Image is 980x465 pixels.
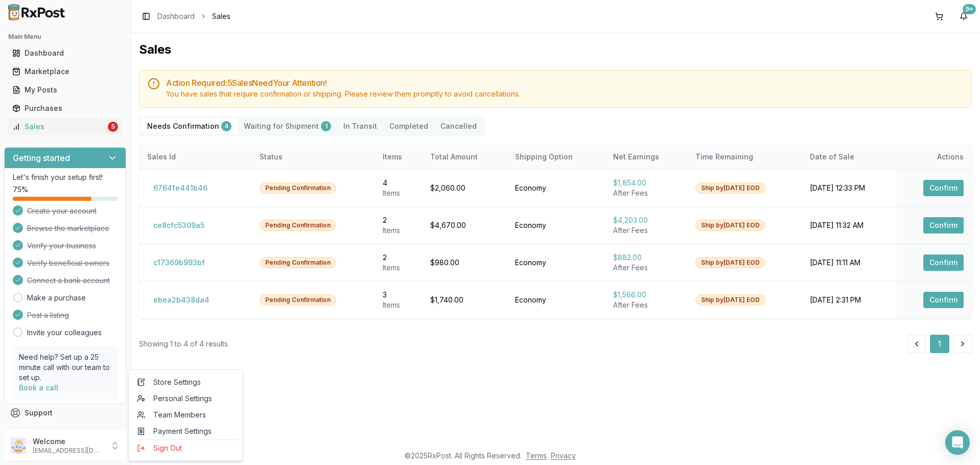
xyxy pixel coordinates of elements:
button: Cancelled [434,118,483,134]
div: My Posts [12,85,118,95]
th: Total Amount [422,145,507,169]
a: Make a purchase [27,293,86,303]
button: 9+ [955,8,972,25]
div: Showing 1 to 4 of 4 results [139,339,228,349]
div: [DATE] 12:33 PM [810,183,889,193]
div: [DATE] 11:11 AM [810,258,889,268]
p: Welcome [33,436,104,447]
span: Personal Settings [137,393,234,404]
a: Purchases [8,99,122,118]
button: ce8cfc5309a5 [147,217,211,234]
span: Verify beneficial owners [27,258,109,268]
th: Net Earnings [605,145,688,169]
div: Open Intercom Messenger [945,430,970,455]
th: Sales Id [139,145,251,169]
button: Confirm [923,217,964,234]
div: Economy [515,295,597,305]
div: 1 [321,121,331,131]
div: After Fees [613,263,680,273]
h5: Action Required: 5 Sale s Need Your Attention! [166,79,963,87]
div: You have sales that require confirmation or shipping. Please review them promptly to avoid cancel... [166,89,963,99]
button: Needs Confirmation [141,118,238,134]
div: Dashboard [12,48,118,58]
div: Economy [515,183,597,193]
div: 9+ [963,4,976,14]
a: Marketplace [8,62,122,81]
span: Verify your business [27,241,96,251]
img: User avatar [10,437,27,454]
button: My Posts [4,82,126,98]
th: Shipping Option [507,145,605,169]
div: $980.00 [430,258,499,268]
button: Support [4,404,126,422]
div: Ship by [DATE] EOD [695,182,765,194]
a: Store Settings [133,374,238,390]
div: 2 [383,215,414,225]
button: Feedback [4,422,126,440]
a: Terms [526,451,547,460]
div: Pending Confirmation [260,257,336,268]
button: Completed [383,118,434,134]
a: Invite your colleagues [27,328,102,338]
div: Ship by [DATE] EOD [695,220,765,231]
span: Browse the marketplace [27,223,109,234]
th: Items [375,145,422,169]
button: Sales5 [4,119,126,135]
div: $4,203.00 [613,215,680,225]
div: [DATE] 2:31 PM [810,295,889,305]
div: After Fees [613,188,680,198]
a: Dashboard [8,44,122,62]
div: Economy [515,258,597,268]
p: Need help? Set up a 25 minute call with our team to set up. [19,352,111,383]
a: Book a call [19,383,58,392]
button: Purchases [4,100,126,117]
div: $1,740.00 [430,295,499,305]
button: Waiting for Shipment [238,118,337,134]
span: 75 % [13,184,28,195]
span: Sign Out [137,443,234,453]
th: Status [251,145,375,169]
th: Actions [897,145,972,169]
a: Personal Settings [133,390,238,407]
div: Item s [383,263,414,273]
button: Confirm [923,254,964,271]
a: Sales5 [8,118,122,136]
a: Dashboard [157,11,195,21]
div: 3 [383,290,414,300]
nav: breadcrumb [157,11,230,21]
div: Purchases [12,103,118,113]
span: Connect a bank account [27,275,110,286]
div: Marketplace [12,66,118,77]
div: 4 [383,178,414,188]
div: $1,854.00 [613,178,680,188]
h2: Main Menu [8,33,122,41]
span: Team Members [137,410,234,420]
div: $2,060.00 [430,183,499,193]
div: 2 [383,252,414,263]
div: 5 [108,122,118,132]
div: $1,566.00 [613,290,680,300]
div: Item s [383,300,414,310]
div: Ship by [DATE] EOD [695,294,765,306]
span: Store Settings [137,377,234,387]
div: Economy [515,220,597,230]
span: Post a listing [27,310,69,320]
button: Dashboard [4,45,126,61]
div: Item s [383,225,414,236]
img: RxPost Logo [4,4,69,20]
p: Let's finish your setup first! [13,172,118,182]
div: After Fees [613,300,680,310]
div: Sales [12,122,106,132]
a: Payment Settings [133,423,238,439]
div: [DATE] 11:32 AM [810,220,889,230]
button: Confirm [923,292,964,308]
span: Create your account [27,206,97,216]
div: Ship by [DATE] EOD [695,257,765,268]
button: ebea2b438da4 [147,292,216,308]
button: 1 [930,335,949,353]
span: Payment Settings [137,426,234,436]
a: Team Members [133,407,238,423]
button: Sign Out [133,439,238,456]
div: Pending Confirmation [260,220,336,231]
p: [EMAIL_ADDRESS][DOMAIN_NAME] [33,447,104,455]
